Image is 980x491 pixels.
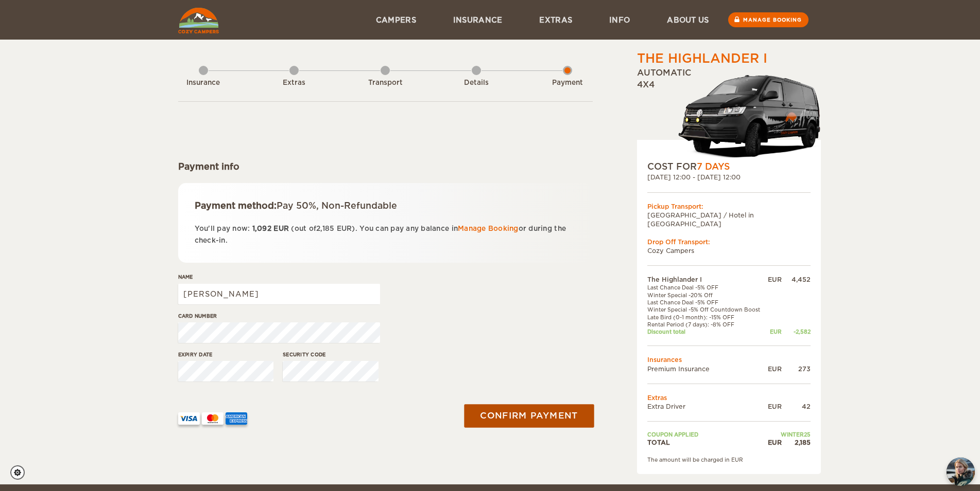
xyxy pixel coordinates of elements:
label: Security code [283,351,379,358]
div: EUR [765,328,781,335]
div: 273 [782,365,811,373]
td: Cozy Campers [647,246,811,255]
td: Insurances [647,355,811,364]
div: 4,452 [782,275,811,284]
button: chat-button [947,458,975,486]
div: Drop Off Transport: [647,238,811,246]
td: TOTAL [647,438,766,447]
td: Discount total [647,328,766,335]
td: Extras [647,393,811,402]
td: [GEOGRAPHIC_DATA] / Hotel in [GEOGRAPHIC_DATA] [647,211,811,228]
td: Late Bird (0-1 month): -15% OFF [647,314,766,321]
div: Payment method: [195,199,576,212]
div: The Highlander I [637,50,767,67]
img: VISA [178,412,200,425]
div: Payment [539,78,596,88]
div: COST FOR [647,160,811,173]
a: Manage booking [728,12,809,27]
div: EUR [765,275,781,284]
div: [DATE] 12:00 - [DATE] 12:00 [647,173,811,181]
td: Coupon applied [647,431,766,438]
div: The amount will be charged in EUR [647,456,811,463]
div: EUR [765,365,781,373]
a: Manage Booking [458,225,519,232]
div: -2,582 [782,328,811,335]
div: 2,185 [782,438,811,447]
img: mastercard [202,412,223,425]
img: stor-stuttur-old-new-5.png [678,70,821,160]
span: Pay 50%, Non-Refundable [277,201,397,211]
td: Premium Insurance [647,365,766,373]
p: You'll pay now: (out of ). You can pay any balance in or during the check-in. [195,223,576,247]
div: Automatic 4x4 [637,67,821,160]
td: Winter Special -5% Off Countdown Boost [647,306,766,313]
div: 42 [782,402,811,411]
img: AMEX [226,412,247,425]
img: Cozy Campers [178,8,219,33]
label: Name [178,273,380,281]
span: 2,185 [316,225,334,232]
img: Freyja at Cozy Campers [947,458,975,486]
div: EUR [765,438,781,447]
span: EUR [273,225,289,232]
button: Confirm payment [465,405,594,428]
label: Expiry date [178,351,274,358]
td: Rental Period (7 days): -8% OFF [647,321,766,328]
div: Insurance [175,78,232,88]
span: 7 Days [697,161,730,172]
div: Extras [266,78,322,88]
span: EUR [337,225,352,232]
td: Last Chance Deal -5% OFF [647,299,766,306]
div: Payment info [178,160,593,173]
label: Card number [178,312,380,320]
div: Pickup Transport: [647,202,811,211]
span: 1,092 [252,225,271,232]
div: Details [448,78,505,88]
div: EUR [765,402,781,411]
td: WINTER25 [765,431,810,438]
td: Winter Special -20% Off [647,292,766,299]
div: Transport [357,78,414,88]
td: Last Chance Deal -5% OFF [647,284,766,291]
td: Extra Driver [647,402,766,411]
a: Cookie settings [10,465,31,480]
td: The Highlander I [647,275,766,284]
